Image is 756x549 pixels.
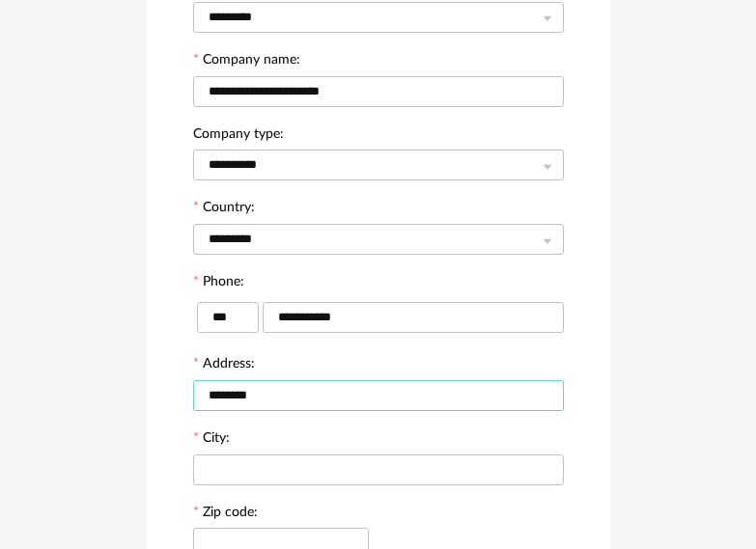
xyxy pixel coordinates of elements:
[193,431,230,449] label: City:
[193,275,244,292] label: Phone:
[193,127,284,145] label: Company type:
[193,357,255,374] label: Address:
[193,201,255,218] label: Country:
[193,506,258,523] label: Zip code:
[193,53,300,70] label: Company name:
